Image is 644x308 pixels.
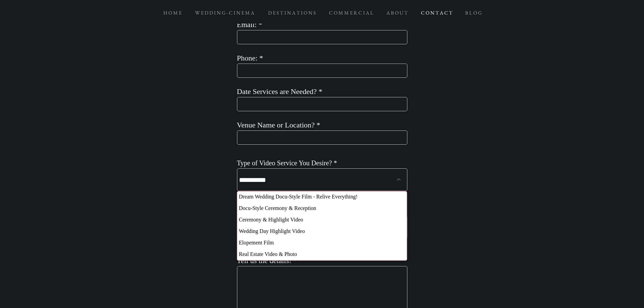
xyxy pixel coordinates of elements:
p: H O M E [160,7,185,19]
a: D E S T I N A T I O N S [261,7,323,19]
p: B L O G [462,7,485,19]
div: Dream Wedding Docu-Style Film - Relive Everything! [237,194,358,200]
div: Wedding Day Highlight Video [237,228,305,234]
a: H O M E [157,7,188,19]
a: C O M M E R C I A L [323,7,380,19]
label: Type of Video Service You Desire? [237,160,407,166]
p: W E D D I N G - C I N E M A [192,7,258,19]
a: W E D D I N G - C I N E M A [188,7,261,19]
a: C O N T A C T [414,7,459,19]
a: A B O U T [380,7,414,19]
iframe: Wix Chat [566,279,644,308]
p: A B O U T [383,7,411,19]
p: C O N T A C T [418,7,456,19]
div: Real Estate Video & Photo [237,251,297,257]
p: C O M M E R C I A L [326,7,377,19]
div: Docu-Style Ceremony & Reception [237,205,316,211]
div: Ceremony & Highlight Video [237,217,303,223]
label: Email: [237,21,407,28]
div: Elopement Film [237,240,274,246]
a: B L O G [459,7,488,19]
label: Phone: [237,54,407,62]
label: Date Services are Needed? [237,88,407,95]
nav: Site [157,7,488,19]
label: Venue Name or Location? [237,121,407,129]
p: D E S T I N A T I O N S [265,7,319,19]
label: Tell us the details! [237,257,407,264]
